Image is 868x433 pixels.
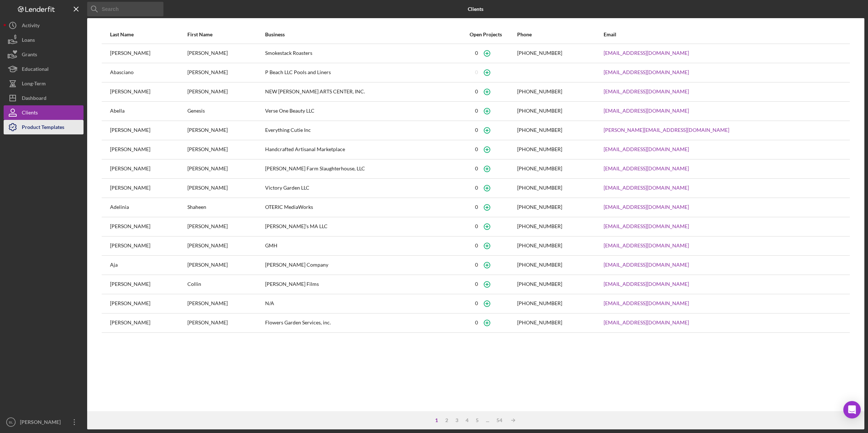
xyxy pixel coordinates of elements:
div: [PERSON_NAME] [187,237,264,255]
a: [EMAIL_ADDRESS][DOMAIN_NAME] [604,262,689,268]
text: BL [9,420,13,424]
button: Product Templates [4,120,84,134]
div: [PERSON_NAME] [187,314,264,332]
button: Educational [4,62,84,76]
div: Abasciano [110,64,187,82]
div: [PERSON_NAME] [110,160,187,178]
div: 0 [475,223,478,229]
a: [EMAIL_ADDRESS][DOMAIN_NAME] [604,281,689,287]
div: [PERSON_NAME]'s MA LLC [265,218,454,236]
a: [EMAIL_ADDRESS][DOMAIN_NAME] [604,185,689,191]
div: [PHONE_NUMBER] [517,127,562,133]
div: 0 [475,185,478,191]
div: P Beach LLC Pools and Liners [265,64,454,82]
div: [PHONE_NUMBER] [517,204,562,210]
div: 0 [475,108,478,114]
a: [EMAIL_ADDRESS][DOMAIN_NAME] [604,50,689,56]
div: Verse One Beauty LLC [265,102,454,120]
div: Everything Cutie Inc [265,121,454,139]
input: Search [87,2,163,16]
a: [EMAIL_ADDRESS][DOMAIN_NAME] [604,300,689,306]
div: 0 [475,146,478,152]
div: GMH [265,237,454,255]
div: 5 [472,417,482,423]
div: Business [265,32,454,37]
a: [EMAIL_ADDRESS][DOMAIN_NAME] [604,69,689,75]
div: [PERSON_NAME] [187,218,264,236]
div: [PHONE_NUMBER] [517,185,562,191]
div: [PHONE_NUMBER] [517,146,562,152]
div: [PERSON_NAME] [18,415,65,431]
div: Aja [110,256,187,274]
div: Open Intercom Messenger [843,401,861,418]
div: [PERSON_NAME] [110,83,187,101]
button: Long-Term [4,76,84,91]
div: 0 [475,204,478,210]
a: [EMAIL_ADDRESS][DOMAIN_NAME] [604,320,689,325]
div: 0 [475,166,478,171]
a: [EMAIL_ADDRESS][DOMAIN_NAME] [604,204,689,210]
div: Collin [187,275,264,294]
a: [EMAIL_ADDRESS][DOMAIN_NAME] [604,243,689,248]
div: [PERSON_NAME] [110,44,187,62]
a: [PERSON_NAME][EMAIL_ADDRESS][DOMAIN_NAME] [604,127,729,133]
div: [PERSON_NAME] [110,141,187,159]
button: BL[PERSON_NAME] [4,415,84,429]
div: Grants [22,47,37,64]
div: Abella [110,102,187,120]
div: Activity [22,18,40,35]
div: [PHONE_NUMBER] [517,281,562,287]
div: [PERSON_NAME] [187,121,264,139]
button: Grants [4,47,84,62]
div: Dashboard [22,91,46,107]
div: Flowers Garden Services, inc. [265,314,454,332]
div: Adelinia [110,198,187,216]
div: [PHONE_NUMBER] [517,300,562,306]
div: [PERSON_NAME] [110,275,187,294]
div: [PERSON_NAME] Farm Slaughterhouse, LLC [265,160,454,178]
div: 2 [442,417,452,423]
div: Handcrafted Artisanal Marketplace [265,141,454,159]
div: Email [604,32,841,37]
div: [PERSON_NAME] [110,295,187,313]
a: [EMAIL_ADDRESS][DOMAIN_NAME] [604,146,689,152]
div: First Name [187,32,264,37]
div: [PERSON_NAME] Films [265,275,454,294]
div: [PERSON_NAME] Company [265,256,454,274]
div: [PHONE_NUMBER] [517,108,562,114]
div: [PHONE_NUMBER] [517,166,562,171]
div: [PERSON_NAME] [110,237,187,255]
div: Last Name [110,32,187,37]
a: Dashboard [4,91,84,105]
div: [PERSON_NAME] [110,314,187,332]
div: Clients [22,105,38,122]
div: [PHONE_NUMBER] [517,223,562,229]
div: Open Projects [455,32,516,37]
div: [PHONE_NUMBER] [517,320,562,325]
div: Loans [22,33,35,49]
div: N/A [265,295,454,313]
div: [PHONE_NUMBER] [517,262,562,268]
div: 0 [475,89,478,94]
div: Smokestack Roasters [265,44,454,62]
div: Genesis [187,102,264,120]
div: OTERIC MediaWorks [265,198,454,216]
div: Product Templates [22,120,64,136]
div: 54 [493,417,506,423]
button: Activity [4,18,84,33]
a: [EMAIL_ADDRESS][DOMAIN_NAME] [604,89,689,94]
div: [PERSON_NAME] [110,179,187,197]
div: [PERSON_NAME] [187,295,264,313]
div: [PHONE_NUMBER] [517,50,562,56]
div: [PERSON_NAME] [187,256,264,274]
div: 0 [475,320,478,325]
button: Loans [4,33,84,47]
div: [PERSON_NAME] [187,179,264,197]
div: [PERSON_NAME] [187,64,264,82]
a: [EMAIL_ADDRESS][DOMAIN_NAME] [604,108,689,114]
